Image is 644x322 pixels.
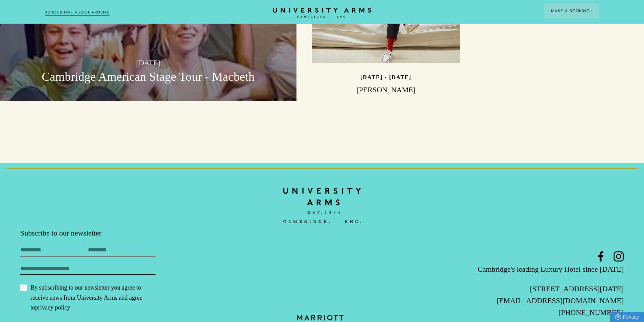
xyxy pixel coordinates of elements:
img: Privacy [615,314,621,320]
p: Subscribe to our newsletter [20,228,221,238]
a: Home [273,8,371,18]
h3: [PERSON_NAME] [312,85,460,95]
a: [EMAIL_ADDRESS][DOMAIN_NAME] [497,296,624,305]
a: 3D TOUR:TAKE A LOOK AROUND [45,9,110,16]
a: Facebook [596,251,606,262]
a: Home [283,183,361,228]
span: Make a Booking [551,8,592,14]
p: [DATE] [16,57,281,69]
input: By subscribing to our newsletter you agree to receive news from University Arms and agree topriva... [20,284,27,291]
img: Arrow icon [590,10,592,12]
a: [PHONE_NUMBER] [558,308,624,317]
a: Privacy [610,312,644,322]
p: Cambridge's leading Luxury Hotel since [DATE] [423,263,624,275]
label: By subscribing to our newsletter you agree to receive news from University Arms and agree to [20,283,156,312]
h3: Cambridge American Stage Tour - Macbeth [16,69,281,85]
a: Instagram [614,251,624,262]
img: bc90c398f2f6aa16c3ede0e16ee64a97.svg [283,183,361,228]
p: [DATE] - [DATE] [360,74,411,80]
a: privacy policy [35,304,70,311]
p: [STREET_ADDRESS][DATE] [423,283,624,295]
button: Make a BookingArrow icon [544,3,599,19]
